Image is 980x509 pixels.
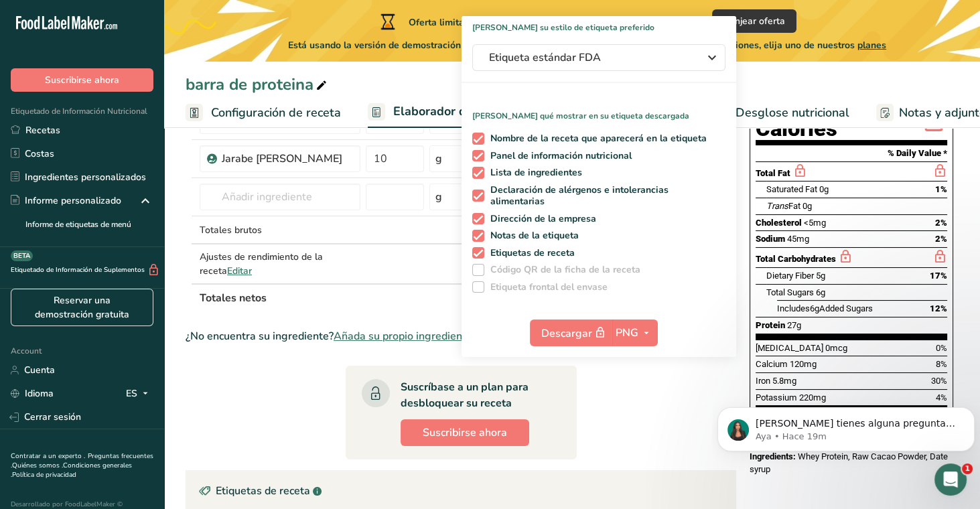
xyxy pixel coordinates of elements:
a: Reservar una demostración gratuita [11,289,153,326]
span: Panel de información nutricional [484,150,632,162]
a: Contratar a un experto . [11,451,85,461]
span: Notas de la etiqueta [484,230,579,242]
span: 2% [935,234,947,244]
span: Código QR de la ficha de la receta [484,264,641,276]
div: ES [126,386,153,402]
span: 0g [819,184,829,194]
button: Etiqueta estándar FDA [472,44,725,71]
div: Jarabe [PERSON_NAME] [222,151,352,167]
a: Quiénes somos . [12,461,63,470]
input: Añadir ingrediente [200,184,360,210]
div: BETA [11,250,33,261]
a: Elaborador de recetas [368,96,518,129]
span: Etiqueta frontal del envase [484,281,608,293]
span: 6g [810,303,819,313]
span: Iron [756,376,770,386]
span: Suscribirse ahora [423,425,507,441]
span: Includes Added Sugars [777,303,873,313]
span: Etiqueta estándar FDA [489,50,690,66]
span: Elaborador de recetas [393,102,518,121]
span: Desglose nutricional [736,104,849,122]
span: 5.8mg [772,376,796,386]
div: Ajustes de rendimiento de la receta [200,250,360,278]
span: [MEDICAL_DATA] [756,343,823,353]
span: 0% [936,343,947,353]
span: Canjear oferta [723,14,785,28]
div: g [435,189,442,205]
a: Preguntas frecuentes . [11,451,153,470]
span: 5g [816,271,825,281]
a: Política de privacidad [12,470,76,480]
h1: [PERSON_NAME] su estilo de etiqueta preferido [462,16,736,33]
span: Nombre de la receta que aparecerá en la etiqueta [484,133,707,145]
span: 45mg [787,234,809,244]
a: Configuración de receta [186,98,341,128]
span: 0mcg [825,343,847,353]
button: Suscribirse ahora [11,68,153,92]
div: barra de proteina [186,72,330,96]
span: Sodium [756,234,785,244]
button: Descargar [530,319,612,346]
span: Está usando la versión de demostración gratuita de [DOMAIN_NAME]. Para desbloquear todas las func... [288,38,886,52]
div: g [435,151,442,167]
div: Suscríbase a un plan para desbloquear su receta [401,379,550,411]
span: Total Fat [756,168,790,178]
span: 1% [935,184,947,194]
span: Editar [227,265,252,277]
span: Cholesterol [756,218,802,228]
span: 0g [802,201,812,211]
i: Trans [766,201,788,211]
span: Saturated Fat [766,184,817,194]
div: ¿No encuentra su ingrediente? [186,328,736,344]
iframe: Intercom notifications mensaje [712,379,980,473]
div: Totales brutos [200,223,360,237]
span: Dirección de la empresa [484,213,597,225]
span: 27g [787,320,801,330]
iframe: Intercom live chat [934,463,967,496]
button: Suscribirse ahora [401,419,529,446]
div: Oferta limitada [378,13,691,29]
a: Desglose nutricional [713,98,849,128]
span: Dietary Fiber [766,271,814,281]
span: 2% [935,218,947,228]
div: Calories [756,119,871,139]
span: Añada su propio ingrediente [334,328,472,344]
span: PNG [616,325,638,341]
span: 17% [930,271,947,281]
span: Total Sugars [766,287,814,297]
span: Descargar [541,325,608,342]
span: 8% [936,359,947,369]
span: planes [857,39,886,52]
span: Protein [756,320,785,330]
th: Totales netos [197,283,573,311]
p: [PERSON_NAME] qué mostrar en su etiqueta descargada [462,99,736,122]
span: <5mg [804,218,826,228]
span: 12% [930,303,947,313]
span: 120mg [790,359,817,369]
span: 1 [962,463,973,474]
span: Lista de ingredientes [484,167,583,179]
span: Declaración de alérgenos e intolerancias alimentarias [484,184,721,208]
span: Suscribirse ahora [45,73,119,87]
span: Fat [766,201,800,211]
div: Informe personalizado [11,194,121,208]
button: PNG [612,319,658,346]
span: Configuración de receta [211,104,341,122]
span: Total Carbohydrates [756,254,836,264]
section: % Daily Value * [756,145,947,161]
span: Etiquetas de receta [484,247,575,259]
span: 6g [816,287,825,297]
span: 30% [931,376,947,386]
button: Canjear oferta [712,9,796,33]
span: Calcium [756,359,788,369]
a: Idioma [11,382,54,405]
a: Condiciones generales . [11,461,132,480]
